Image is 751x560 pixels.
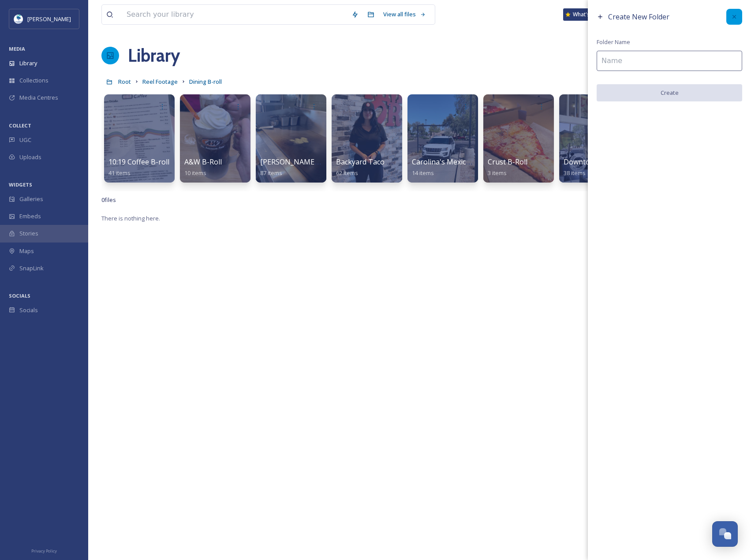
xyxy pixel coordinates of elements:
input: Name [597,51,742,71]
span: 87 items [260,169,282,177]
a: What's New [563,8,607,21]
a: Privacy Policy [31,545,57,556]
a: 10:19 Coffee B-roll41 items [108,158,169,177]
button: Open Chat [712,521,738,547]
span: There is nothing here. [101,214,160,222]
span: SnapLink [19,264,44,273]
span: Create New Folder [608,12,669,22]
a: A&W B-Roll10 items [184,158,222,177]
button: Create [597,84,742,101]
span: [PERSON_NAME] [27,15,71,23]
span: [PERSON_NAME]'s Mexican Food B-roll [260,157,389,167]
span: Crust B-Roll [488,157,527,167]
img: download.jpeg [14,15,23,23]
span: Carolina's Mexican Food B-roll [412,157,512,167]
span: Socials [19,306,38,314]
a: Dining B-roll [189,76,222,87]
span: 3 items [488,169,507,177]
span: Stories [19,229,38,238]
a: [PERSON_NAME]'s Mexican Food B-roll87 items [260,158,389,177]
span: 0 file s [101,196,116,204]
span: Uploads [19,153,41,161]
span: 14 items [412,169,434,177]
span: Media Centres [19,93,58,102]
span: 10:19 Coffee B-roll [108,157,169,167]
span: Privacy Policy [31,548,57,554]
span: Library [19,59,37,67]
span: Maps [19,247,34,255]
span: Root [118,78,131,86]
a: Backyard Taco B-roll62 items [336,158,405,177]
span: SOCIALS [9,292,30,299]
span: 62 items [336,169,358,177]
a: Crust B-Roll3 items [488,158,527,177]
a: Reel Footage [142,76,178,87]
span: MEDIA [9,45,25,52]
span: COLLECT [9,122,31,129]
span: Backyard Taco B-roll [336,157,405,167]
a: Root [118,76,131,87]
span: Collections [19,76,49,85]
span: A&W B-Roll [184,157,222,167]
span: WIDGETS [9,181,32,188]
span: Reel Footage [142,78,178,86]
span: 41 items [108,169,131,177]
span: Embeds [19,212,41,220]
input: Search your library [122,5,347,24]
span: Folder Name [597,38,630,46]
span: UGC [19,136,31,144]
a: View all files [379,6,430,23]
a: Library [128,42,180,69]
span: Galleries [19,195,43,203]
span: Dining B-roll [189,78,222,86]
span: 38 items [564,169,586,177]
a: Carolina's Mexican Food B-roll14 items [412,158,512,177]
span: 10 items [184,169,206,177]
